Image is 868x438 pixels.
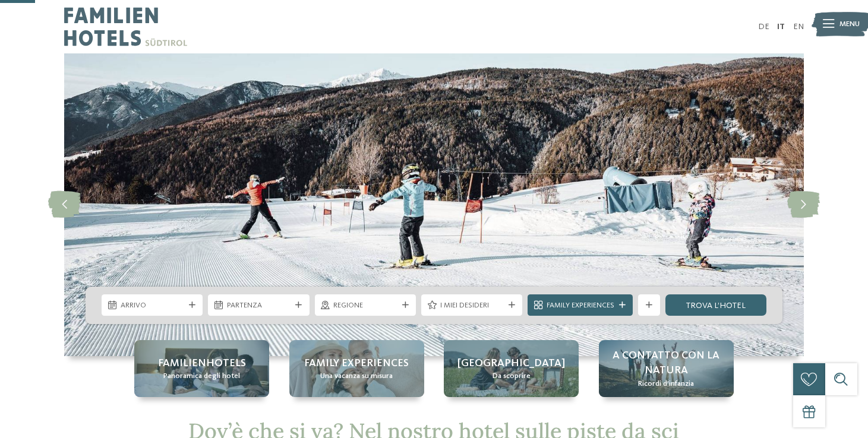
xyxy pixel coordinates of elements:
[599,340,734,397] a: Hotel sulle piste da sci per bambini: divertimento senza confini A contatto con la natura Ricordi...
[163,371,240,382] span: Panoramica degli hotel
[638,379,694,389] span: Ricordi d’infanzia
[289,340,424,397] a: Hotel sulle piste da sci per bambini: divertimento senza confini Family experiences Una vacanza s...
[333,300,397,311] span: Regione
[304,356,409,371] span: Family experiences
[444,340,579,397] a: Hotel sulle piste da sci per bambini: divertimento senza confini [GEOGRAPHIC_DATA] Da scoprire
[610,348,723,378] span: A contatto con la natura
[777,23,785,31] a: IT
[121,300,184,311] span: Arrivo
[547,300,614,311] span: Family Experiences
[134,340,269,397] a: Hotel sulle piste da sci per bambini: divertimento senza confini Familienhotels Panoramica degli ...
[320,371,393,382] span: Una vacanza su misura
[839,19,860,30] span: Menu
[158,356,246,371] span: Familienhotels
[493,371,531,382] span: Da scoprire
[227,300,291,311] span: Partenza
[440,300,504,311] span: I miei desideri
[665,294,766,316] a: trova l’hotel
[64,53,804,356] img: Hotel sulle piste da sci per bambini: divertimento senza confini
[457,356,565,371] span: [GEOGRAPHIC_DATA]
[758,23,769,31] a: DE
[793,23,804,31] a: EN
